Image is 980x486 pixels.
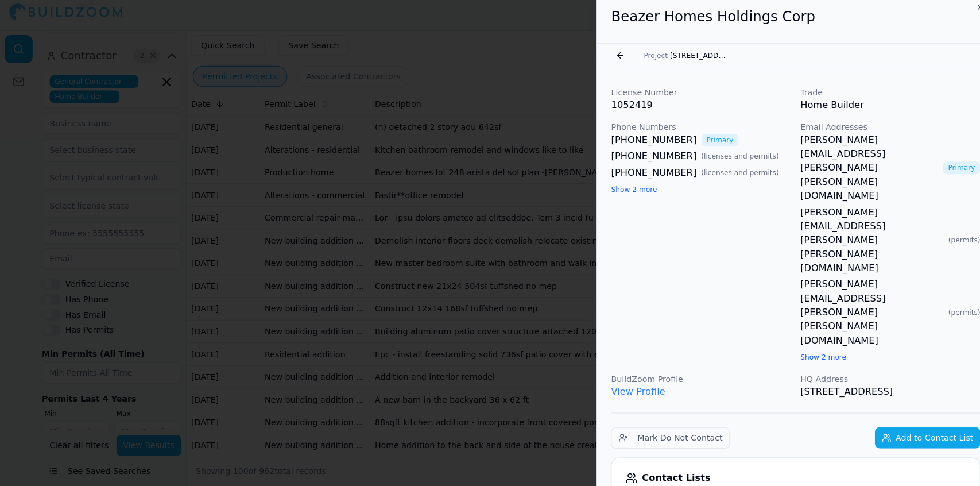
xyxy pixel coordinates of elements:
[935,239,966,248] span: ( permits )
[929,166,966,179] span: Primary
[789,375,966,386] p: HQ Address
[617,472,952,484] div: Contact Lists
[602,387,656,398] a: View Profile
[789,126,966,138] p: Email Addresses
[627,53,725,70] button: Project[STREET_ADDRESS]
[691,172,768,182] span: ( licenses and permits )
[789,386,966,400] p: [STREET_ADDRESS]
[602,138,687,152] a: [PHONE_NUMBER]
[602,189,648,198] button: Show 2 more
[789,280,930,349] a: [PERSON_NAME][EMAIL_ADDRESS][PERSON_NAME][PERSON_NAME][DOMAIN_NAME]
[602,375,780,386] p: BuildZoom Profile
[602,103,780,117] p: 1052419
[602,14,966,32] h2: Beazer Homes Holdings Corp
[602,154,687,168] a: [PHONE_NUMBER]
[862,428,966,449] button: Add to Contact List
[634,57,658,66] span: Project
[691,156,768,165] span: ( licenses and permits )
[789,354,834,364] button: Show 2 more
[789,138,925,207] a: [PERSON_NAME][EMAIL_ADDRESS][PERSON_NAME][PERSON_NAME][DOMAIN_NAME]
[789,92,966,103] p: Trade
[602,126,780,138] p: Phone Numbers
[602,92,780,103] p: License Number
[691,138,728,151] span: Primary
[789,103,966,117] p: Home Builder
[935,310,966,319] span: ( permits )
[602,428,719,449] button: Mark Do Not Contact
[789,209,930,278] a: [PERSON_NAME][EMAIL_ADDRESS][PERSON_NAME][PERSON_NAME][DOMAIN_NAME]
[660,57,718,66] span: [STREET_ADDRESS]
[602,170,687,184] a: [PHONE_NUMBER]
